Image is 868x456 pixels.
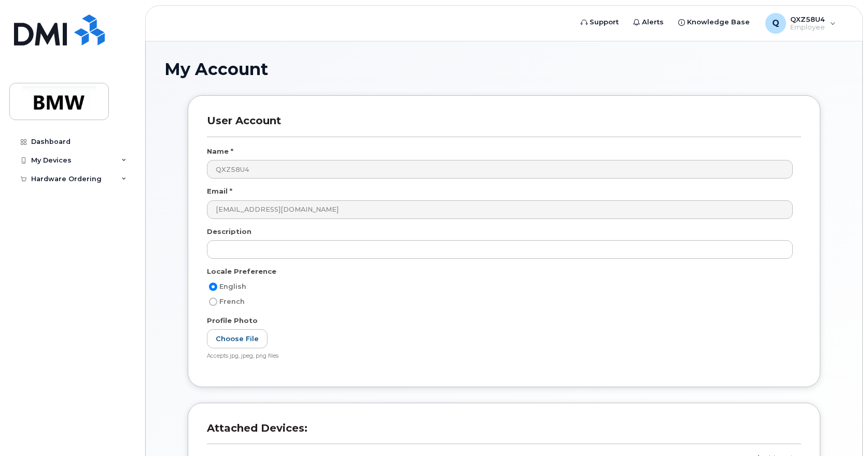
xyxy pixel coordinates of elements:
[164,60,844,78] h1: My Account
[207,227,251,237] label: Description
[219,283,246,290] span: English
[207,422,801,444] h3: Attached Devices:
[207,329,268,348] label: Choose File
[207,352,793,360] div: Accepts jpg, jpeg, png files
[207,146,233,156] label: Name *
[219,298,245,305] span: French
[209,298,217,306] input: French
[207,316,258,326] label: Profile Photo
[207,186,232,196] label: Email *
[207,114,801,137] h3: User Account
[207,267,276,276] label: Locale Preference
[209,283,217,291] input: English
